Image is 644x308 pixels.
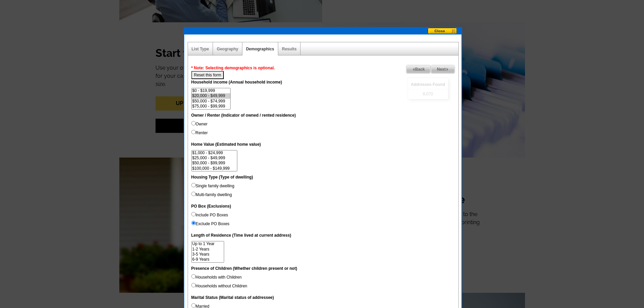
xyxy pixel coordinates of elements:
[191,130,196,134] input: Renter
[509,151,644,308] iframe: LiveChat chat widget
[431,65,455,74] a: Next
[192,166,237,171] option: $100,000 - $149,999
[191,265,297,271] label: Presence of Children (Whether children present or not)
[191,294,274,301] label: Marital Status (Marital status of addressee)
[192,241,224,246] option: Up to 1 Year
[191,212,196,216] input: Include PO Boxes
[192,47,209,51] a: List Type
[191,66,275,70] span: * Note: Selecting demographics is optional.
[192,88,231,93] option: $0 - $19,999
[192,156,237,161] option: $25,000 - $49,999
[191,232,291,238] label: Length of Residence (Time lived at current address)
[191,283,247,289] label: Households without Children
[282,47,296,51] a: Results
[192,252,224,257] option: 3-5 Years
[191,212,228,218] label: Include PO Boxes
[191,192,232,198] label: Multi-family dwelling
[192,161,237,166] option: $50,000 - $99,999
[406,65,431,73] span: Back
[431,65,454,73] span: Next
[191,112,296,118] label: Owner / Renter (Indicator of owned / rented residence)
[191,274,242,280] label: Households with Children
[191,71,224,79] button: Reset this form
[191,183,196,187] input: Single family dwelling
[192,150,237,156] option: $1,000 - $24,999
[192,93,231,98] option: $20,000 - $49,999
[191,192,196,196] input: Multi-family dwelling
[406,65,431,74] a: Back
[191,183,235,189] label: Single family dwelling
[191,141,261,147] label: Home Value (Estimated home value)
[192,104,231,109] option: $75,000 - $99,999
[192,247,224,252] option: 1-2 Years
[191,274,196,279] input: Households with Children
[191,174,253,180] label: Housing Type (Type of dwelling)
[191,79,282,85] label: Household income (Annual household income)
[192,257,224,262] option: 6-9 Years
[423,91,433,97] span: 8,070
[191,203,231,209] label: PO Box (Exclusions)
[217,47,238,51] a: Geography
[192,99,231,104] option: $50,000 - $74,999
[191,121,208,127] label: Owner
[191,121,196,125] input: Owner
[191,130,208,136] label: Renter
[191,283,196,287] input: Households without Children
[191,221,196,225] input: Exclude PO Boxes
[191,221,230,227] label: Exclude PO Boxes
[446,68,449,71] img: button-next-arrow-gray.png
[412,68,415,71] img: button-prev-arrow-gray.png
[408,80,448,89] span: Addresses Found
[191,303,196,308] input: Married
[246,47,274,51] a: Demographics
